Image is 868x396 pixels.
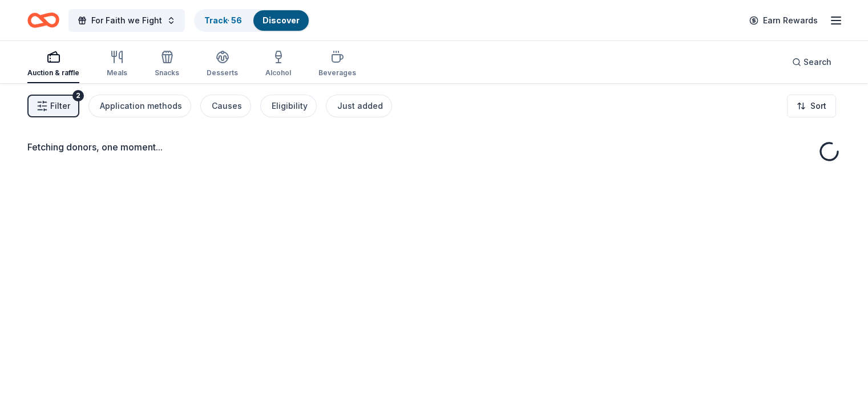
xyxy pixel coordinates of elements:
button: Eligibility [260,95,317,117]
a: Earn Rewards [742,10,825,31]
button: Snacks [155,46,179,83]
button: Causes [200,95,251,117]
div: Application methods [100,99,182,113]
div: 2 [72,90,84,101]
button: Desserts [207,46,238,83]
button: For Faith we Fight [68,9,185,32]
button: Auction & raffle [27,46,79,83]
div: Snacks [155,68,179,77]
div: Alcohol [265,68,291,77]
button: Application methods [88,95,191,117]
div: Desserts [207,68,238,77]
button: Filter2 [27,95,79,117]
div: Causes [212,99,242,113]
button: Track· 56Discover [194,9,310,32]
button: Just added [326,95,392,117]
div: Just added [337,99,383,113]
div: Auction & raffle [27,68,79,77]
span: Sort [810,99,826,113]
div: Meals [107,68,127,77]
button: Beverages [318,46,356,83]
span: Search [804,55,831,69]
button: Sort [787,95,836,117]
span: For Faith we Fight [91,14,162,27]
span: Filter [50,99,70,113]
div: Eligibility [272,99,308,113]
button: Alcohol [265,46,291,83]
a: Track· 56 [204,15,242,25]
button: Meals [107,46,127,83]
a: Discover [263,15,300,25]
button: Search [783,51,841,74]
a: Home [27,7,59,34]
div: Beverages [318,68,356,77]
div: Fetching donors, one moment... [27,140,841,154]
